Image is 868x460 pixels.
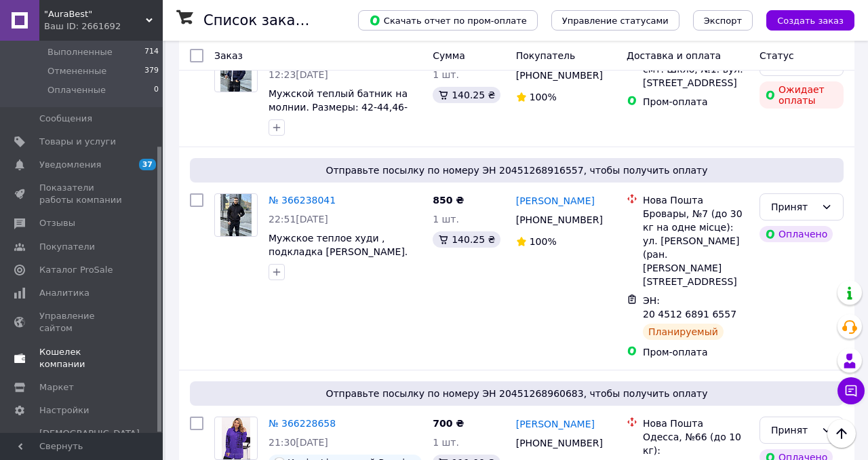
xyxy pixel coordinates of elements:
span: Статус [759,50,794,61]
a: Создать заказ [753,14,854,25]
span: 714 [144,46,159,58]
div: смт. Шкло, №1: вул. [STREET_ADDRESS] [643,62,749,90]
span: 1 шт. [433,214,459,225]
div: Нова Пошта [643,193,749,207]
span: Управление статусами [562,16,669,26]
span: Скачать отчет по пром-оплате [369,14,527,26]
span: 100% [530,236,557,247]
span: [PHONE_NUMBER] [516,70,603,81]
div: Принят [771,423,816,438]
a: Мужской теплый батник на молнии. Размеры: 42-44,46-48, 50-52, 54-56; [PERSON_NAME], 50/52 [269,88,408,140]
span: 1 шт. [433,69,459,80]
span: 1 шт. [433,437,459,448]
span: [PHONE_NUMBER] [516,438,603,448]
a: [PERSON_NAME] [516,417,595,431]
span: Показатели работы компании [39,182,125,206]
span: Отмененные [47,65,106,77]
span: ЭН: 20 4512 6891 6557 [643,295,736,320]
span: Кошелек компании [39,346,125,370]
div: Пром-оплата [643,345,749,359]
div: Нова Пошта [643,417,749,430]
div: Оплачено [759,226,833,242]
a: Мужское теплое худи , подкладка [PERSON_NAME]. Размеры: 42-44, 46-48 ,50-52, 54-56; Черный, 46/48 [269,233,416,284]
span: Создать заказ [777,16,844,26]
button: Экспорт [693,10,753,31]
span: 700 ₴ [433,418,464,429]
button: Управление статусами [551,10,679,31]
div: Бровары, №7 (до 30 кг на одне місце): ул. [PERSON_NAME] (ран. [PERSON_NAME][STREET_ADDRESS] [643,207,749,288]
a: Фото товару [214,417,258,460]
span: Доставка и оплата [627,50,721,61]
span: Отзывы [39,217,75,229]
div: 140.25 ₴ [433,231,500,248]
div: 140.25 ₴ [433,87,500,103]
span: Выполненные [47,46,113,58]
img: Фото товару [220,50,252,92]
span: 850 ₴ [433,195,464,206]
span: Каталог ProSale [39,264,113,276]
div: Ваш ID: 2661692 [44,20,163,33]
span: Отправьте посылку по номеру ЭН 20451268960683, чтобы получить оплату [195,387,838,400]
span: Покупатель [516,50,576,61]
span: Настройки [39,404,89,417]
span: Товары и услуги [39,136,116,148]
span: Управление сайтом [39,310,125,334]
div: Принят [771,199,816,214]
a: № 366238041 [269,195,336,206]
span: Сообщения [39,113,92,125]
a: № 366228658 [269,418,336,429]
span: Маркет [39,381,74,394]
span: Экспорт [704,16,742,26]
span: 21:30[DATE] [269,437,328,448]
span: 0 [154,84,159,96]
div: Ожидает оплаты [759,81,844,109]
button: Создать заказ [766,10,854,31]
span: "AuraBest" [44,8,146,20]
span: Сумма [433,50,465,61]
span: Оплаченные [47,84,106,96]
span: 22:51[DATE] [269,214,328,225]
a: Фото товару [214,193,258,237]
img: Фото товару [222,417,250,459]
span: [PHONE_NUMBER] [516,214,603,225]
img: Фото товару [220,194,252,236]
a: [PERSON_NAME] [516,194,595,208]
h1: Список заказов [203,12,320,28]
div: Пром-оплата [643,95,749,109]
span: Отправьте посылку по номеру ЭН 20451268916557, чтобы получить оплату [195,164,838,177]
span: Покупатели [39,241,95,253]
span: 37 [139,159,156,170]
button: Скачать отчет по пром-оплате [358,10,538,31]
span: Аналитика [39,287,90,299]
span: Уведомления [39,159,101,171]
button: Наверх [827,419,856,448]
a: Фото товару [214,49,258,92]
div: Планируемый [643,324,724,340]
button: Чат с покупателем [837,377,865,404]
span: Заказ [214,50,243,61]
span: 100% [530,92,557,102]
span: 12:23[DATE] [269,69,328,80]
span: 379 [144,65,159,77]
